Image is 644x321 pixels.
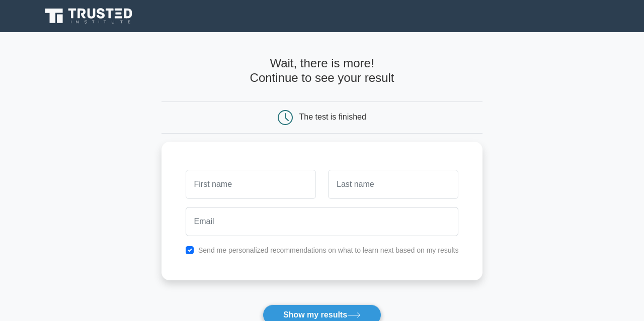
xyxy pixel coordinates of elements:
h4: Wait, there is more! Continue to see your result [162,56,483,85]
input: Email [186,207,459,236]
div: The test is finished [299,113,366,121]
label: Send me personalized recommendations on what to learn next based on my results [198,246,459,254]
input: First name [186,170,316,199]
input: Last name [328,170,458,199]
